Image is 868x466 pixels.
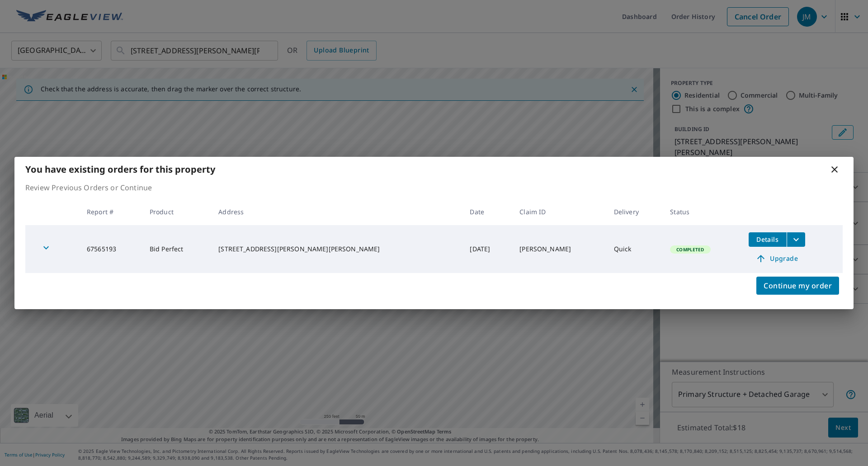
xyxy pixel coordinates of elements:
th: Status [663,198,741,225]
span: Completed [671,246,709,253]
a: Upgrade [749,251,805,266]
td: [PERSON_NAME] [512,225,607,273]
th: Delivery [607,198,663,225]
th: Address [211,198,462,225]
td: Quick [607,225,663,273]
th: Date [462,198,512,225]
th: Product [142,198,211,225]
td: [DATE] [462,225,512,273]
th: Claim ID [512,198,607,225]
div: [STREET_ADDRESS][PERSON_NAME][PERSON_NAME] [218,245,455,254]
td: Bid Perfect [142,225,211,273]
button: filesDropdownBtn-67565193 [787,232,805,247]
span: Upgrade [754,253,800,264]
b: You have existing orders for this property [25,163,215,175]
span: Details [754,235,781,244]
button: detailsBtn-67565193 [749,232,787,247]
th: Report # [80,198,142,225]
td: 67565193 [80,225,142,273]
span: Continue my order [764,279,832,292]
button: Continue my order [756,277,839,295]
p: Review Previous Orders or Continue [25,182,843,193]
